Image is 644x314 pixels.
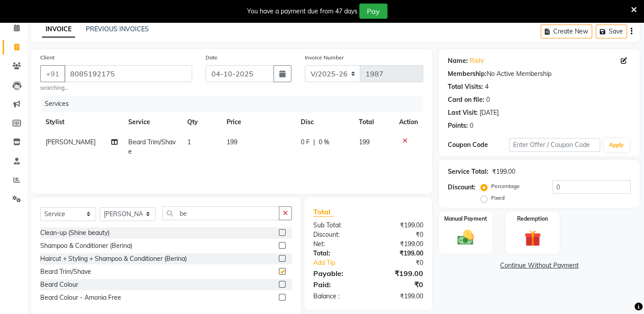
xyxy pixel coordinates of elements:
[307,292,368,301] div: Balance :
[41,96,430,112] div: Services
[359,4,387,19] button: Pay
[227,138,237,146] span: 199
[604,138,629,152] button: Apply
[307,239,368,249] div: Net:
[307,258,379,268] a: Add Tip
[517,215,548,223] label: Redemption
[123,112,182,132] th: Service
[368,221,430,230] div: ₹199.00
[368,239,430,249] div: ₹199.00
[307,268,368,279] div: Payable:
[596,25,627,38] button: Save
[448,56,468,66] div: Name:
[307,230,368,239] div: Discount:
[444,215,487,223] label: Manual Payment
[492,167,515,176] div: ₹199.00
[470,121,473,130] div: 0
[448,167,488,176] div: Service Total:
[295,112,354,132] th: Disc
[313,207,334,217] span: Total
[368,292,430,301] div: ₹199.00
[441,261,638,270] a: Continue Without Payment
[448,121,468,130] div: Points:
[480,108,499,117] div: [DATE]
[448,95,484,105] div: Card on file:
[448,108,478,117] div: Last Visit:
[448,69,631,79] div: No Active Membership
[359,138,370,146] span: 199
[368,268,430,279] div: ₹199.00
[301,138,310,147] span: 0 F
[448,69,487,79] div: Membership:
[40,254,187,264] div: Haircut + Styling + Shampoo & Conditioner (Berina)
[187,138,191,146] span: 1
[368,230,430,239] div: ₹0
[485,82,488,92] div: 4
[368,279,430,290] div: ₹0
[307,249,368,258] div: Total:
[86,25,149,33] a: PREVIOUS INVOICES
[46,138,96,146] span: [PERSON_NAME]
[448,183,476,192] div: Discount:
[379,258,430,268] div: ₹0
[448,82,483,92] div: Total Visits:
[182,112,221,132] th: Qty
[206,54,218,62] label: Date
[509,138,600,152] input: Enter Offer / Coupon Code
[40,84,192,92] small: searching...
[319,138,329,147] span: 0 %
[541,25,592,38] button: Create New
[519,228,546,249] img: _gift.svg
[40,228,109,238] div: Clean-up (Shine beauty)
[40,112,123,132] th: Stylist
[394,112,423,132] th: Action
[40,267,91,276] div: Beard Trim/Shave
[305,54,344,62] label: Invoice Number
[40,65,65,82] button: +91
[470,56,484,66] a: Rishi
[307,279,368,290] div: Paid:
[448,140,509,150] div: Coupon Code
[313,138,315,147] span: |
[40,280,78,289] div: Beard Colour
[486,95,490,105] div: 0
[247,7,358,16] div: You have a payment due from 47 days
[40,54,55,62] label: Client
[42,21,75,38] a: INVOICE
[40,241,132,251] div: Shampoo & Conditioner (Berina)
[491,194,505,202] label: Fixed
[491,182,520,190] label: Percentage
[307,221,368,230] div: Sub Total:
[354,112,394,132] th: Total
[221,112,296,132] th: Price
[368,249,430,258] div: ₹199.00
[162,206,279,220] input: Search or Scan
[64,65,192,82] input: Search by Name/Mobile/Email/Code
[128,138,176,155] span: Beard Trim/Shave
[452,228,479,247] img: _cash.svg
[40,293,121,302] div: Beard Colour - Amonia Free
